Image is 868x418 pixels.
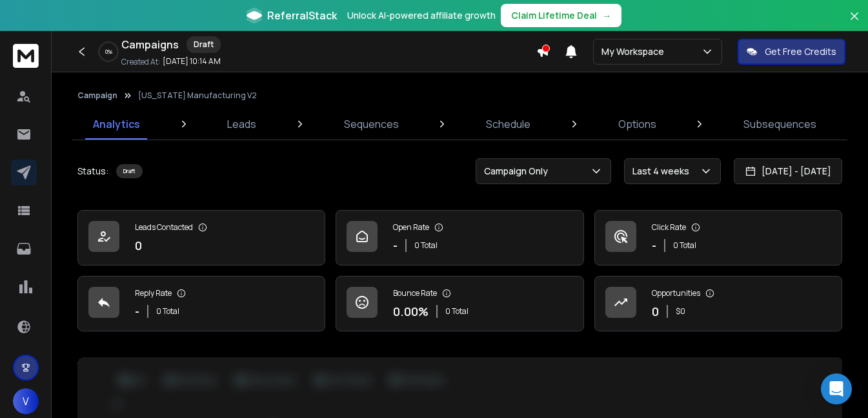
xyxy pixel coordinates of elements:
[676,306,685,317] p: $ 0
[652,302,659,320] p: 0
[618,116,656,132] p: Options
[135,302,139,320] p: -
[77,210,325,266] a: Leads Contacted0
[85,109,148,140] a: Analytics
[393,222,429,233] p: Open Rate
[632,165,694,178] p: Last 4 weeks
[846,8,863,39] button: Close banner
[484,165,553,178] p: Campaign Only
[13,388,39,414] button: V
[336,210,583,266] a: Open Rate-0 Total
[414,240,438,251] p: 0 Total
[652,222,686,233] p: Click Rate
[736,109,824,140] a: Subsequences
[738,39,845,65] button: Get Free Credits
[478,109,538,140] a: Schedule
[138,90,257,101] p: [US_STATE] Manufacturing V2
[77,165,108,178] p: Status:
[135,236,142,255] p: 0
[156,306,179,317] p: 0 Total
[445,306,469,317] p: 0 Total
[344,116,399,132] p: Sequences
[501,4,621,27] button: Claim Lifetime Deal→
[594,276,842,331] a: Opportunities0$0
[765,45,836,58] p: Get Free Credits
[601,45,669,58] p: My Workspace
[821,373,852,404] div: Open Intercom Messenger
[393,302,429,320] p: 0.00 %
[602,9,611,22] span: →
[673,240,696,251] p: 0 Total
[393,236,398,255] p: -
[121,57,160,67] p: Created At:
[105,48,112,56] p: 0 %
[77,90,117,101] button: Campaign
[227,116,256,132] p: Leads
[652,288,700,298] p: Opportunities
[187,36,221,53] div: Draft
[594,210,842,266] a: Click Rate-0 Total
[734,158,842,184] button: [DATE] - [DATE]
[336,109,407,140] a: Sequences
[121,37,179,52] h1: Campaigns
[219,109,264,140] a: Leads
[267,8,337,23] span: ReferralStack
[163,56,221,67] p: [DATE] 10:14 AM
[135,222,193,233] p: Leads Contacted
[393,288,437,298] p: Bounce Rate
[347,9,496,22] p: Unlock AI-powered affiliate growth
[135,288,172,298] p: Reply Rate
[336,276,583,331] a: Bounce Rate0.00%0 Total
[93,116,140,132] p: Analytics
[77,276,325,331] a: Reply Rate-0 Total
[486,116,530,132] p: Schedule
[652,236,656,255] p: -
[116,164,143,178] div: Draft
[743,116,816,132] p: Subsequences
[611,109,664,140] a: Options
